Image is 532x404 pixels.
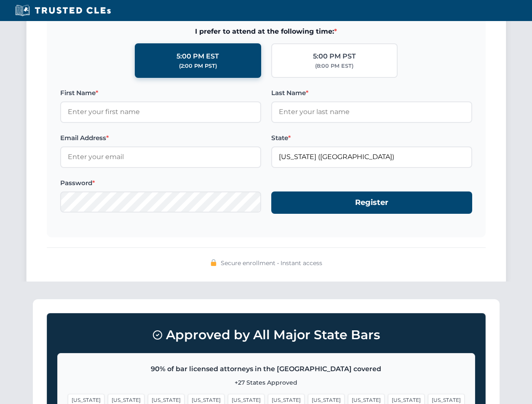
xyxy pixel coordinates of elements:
[60,133,261,143] label: Email Address
[221,258,322,268] span: Secure enrollment • Instant access
[68,378,465,387] p: +27 States Approved
[271,101,472,122] input: Enter your last name
[313,51,356,62] div: 5:00 PM PST
[60,101,261,122] input: Enter your first name
[60,146,261,167] input: Enter your email
[271,88,472,98] label: Last Name
[179,62,217,70] div: (2:00 PM PST)
[60,26,472,37] span: I prefer to attend at the following time:
[271,191,472,214] button: Register
[13,4,113,17] img: Trusted CLEs
[68,364,465,375] p: 90% of bar licensed attorneys in the [GEOGRAPHIC_DATA] covered
[315,62,353,70] div: (8:00 PM EST)
[60,178,261,188] label: Password
[210,259,217,266] img: 🔒
[271,133,472,143] label: State
[57,324,475,346] h3: Approved by All Major State Bars
[176,51,219,62] div: 5:00 PM EST
[271,146,472,167] input: Florida (FL)
[60,88,261,98] label: First Name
